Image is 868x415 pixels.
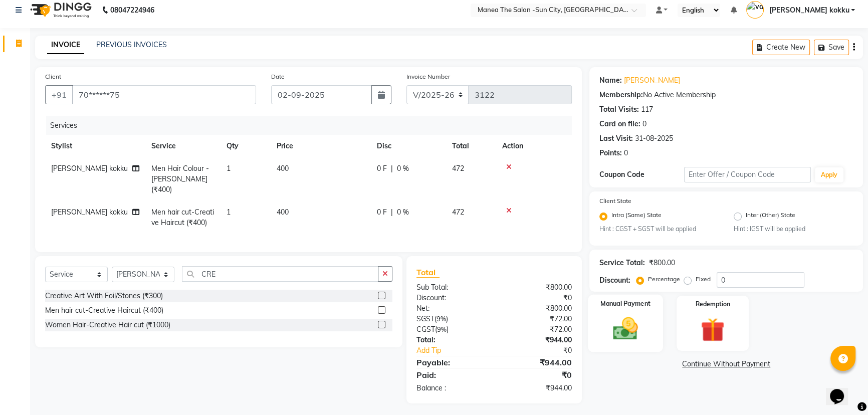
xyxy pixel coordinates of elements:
[416,267,440,278] span: Total
[599,225,719,234] small: Hint : CGST + SGST will be applied
[377,207,387,218] span: 0 F
[409,383,494,393] div: Balance :
[599,104,639,115] div: Total Visits:
[409,324,494,335] div: ( )
[271,135,371,157] th: Price
[642,119,646,129] div: 0
[494,356,579,368] div: ₹944.00
[599,196,631,205] label: Client State
[508,345,579,356] div: ₹0
[377,163,387,174] span: 0 F
[409,314,494,324] div: ( )
[151,207,214,227] span: Men hair cut-Creative Haircut (₹400)
[51,207,128,217] span: [PERSON_NAME] kokku
[826,375,858,405] iframe: chat widget
[437,315,446,323] span: 9%
[684,167,811,182] input: Enter Offer / Coupon Code
[599,148,622,158] div: Points:
[746,1,764,19] img: vamsi kokku
[409,282,494,293] div: Sub Total:
[452,164,464,173] span: 472
[371,135,446,157] th: Disc
[696,275,711,284] label: Fixed
[151,164,209,194] span: Men Hair Colour -[PERSON_NAME] (₹400)
[600,299,650,309] label: Manual Payment
[46,116,579,135] div: Services
[416,314,435,323] span: SGST
[624,75,680,86] a: [PERSON_NAME]
[648,275,680,284] label: Percentage
[494,314,579,324] div: ₹72.00
[409,293,494,303] div: Discount:
[599,119,640,129] div: Card on file:
[599,169,684,180] div: Coupon Code
[72,85,256,104] input: Search by Name/Mobile/Email/Code
[624,148,628,158] div: 0
[397,163,409,174] span: 0 %
[271,72,285,81] label: Date
[494,303,579,314] div: ₹800.00
[45,320,170,330] div: Women Hair-Creative Hair cut (₹1000)
[649,258,675,268] div: ₹800.00
[599,75,622,86] div: Name:
[45,135,145,157] th: Stylist
[494,335,579,345] div: ₹944.00
[693,315,732,345] img: _gift.svg
[409,303,494,314] div: Net:
[641,104,653,115] div: 117
[446,135,496,157] th: Total
[51,164,128,173] span: [PERSON_NAME] kokku
[815,167,843,182] button: Apply
[277,164,289,173] span: 400
[496,135,572,157] th: Action
[769,5,849,16] span: [PERSON_NAME] kokku
[814,40,849,55] button: Save
[494,383,579,393] div: ₹944.00
[494,282,579,293] div: ₹800.00
[599,90,643,100] div: Membership:
[409,356,494,368] div: Payable:
[409,335,494,345] div: Total:
[605,315,646,343] img: _cash.svg
[227,164,231,173] span: 1
[494,369,579,381] div: ₹0
[599,90,853,100] div: No Active Membership
[734,225,853,234] small: Hint : IGST will be applied
[416,325,435,334] span: CGST
[45,305,163,316] div: Men hair cut-Creative Haircut (₹400)
[221,135,271,157] th: Qty
[45,291,163,301] div: Creative Art With Foil/Stones (₹300)
[145,135,221,157] th: Service
[406,72,450,81] label: Invoice Number
[397,207,409,218] span: 0 %
[752,40,810,55] button: Create New
[391,207,393,218] span: |
[437,325,447,333] span: 9%
[409,345,509,356] a: Add Tip
[182,266,378,282] input: Search or Scan
[696,300,730,309] label: Redemption
[277,207,289,217] span: 400
[746,211,795,223] label: Inter (Other) State
[452,207,464,217] span: 472
[611,211,662,223] label: Intra (Same) State
[591,359,861,369] a: Continue Without Payment
[47,36,84,54] a: INVOICE
[96,40,167,49] a: PREVIOUS INVOICES
[409,369,494,381] div: Paid:
[45,72,61,81] label: Client
[227,207,231,217] span: 1
[599,133,633,144] div: Last Visit:
[494,293,579,303] div: ₹0
[391,163,393,174] span: |
[635,133,673,144] div: 31-08-2025
[599,258,645,268] div: Service Total:
[599,275,630,286] div: Discount:
[494,324,579,335] div: ₹72.00
[45,85,73,104] button: +91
